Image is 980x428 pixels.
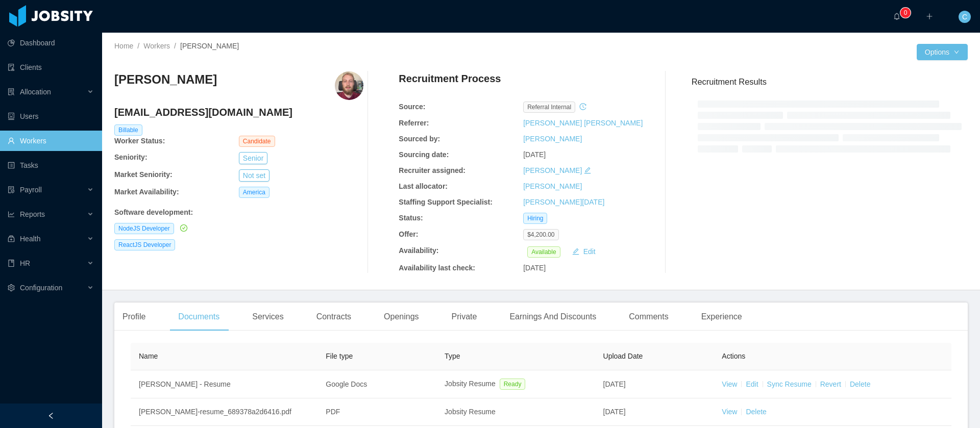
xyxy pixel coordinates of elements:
span: America [239,187,269,198]
i: icon: setting [8,284,15,291]
h4: [EMAIL_ADDRESS][DOMAIN_NAME] [114,105,363,119]
h3: [PERSON_NAME] [114,71,217,88]
i: icon: bell [893,13,900,20]
a: icon: robotUsers [8,106,94,127]
span: Configuration [20,284,62,292]
b: Status: [399,214,423,222]
h4: Recruitment Process [399,71,501,86]
b: Recruiter assigned: [399,166,465,174]
span: [DATE] [603,408,626,416]
i: icon: book [8,260,15,267]
a: Revert [820,380,841,388]
span: Upload Date [603,352,643,360]
b: Referrer: [399,119,429,127]
div: Earnings And Discounts [501,303,604,331]
span: NodeJS Developer [114,223,174,234]
a: icon: check-circle [178,224,187,232]
a: [PERSON_NAME][DATE] [523,198,604,206]
span: Jobsity Resume [445,408,496,416]
b: Staffing Support Specialist: [399,198,493,206]
span: HR [20,259,30,267]
span: Ready [500,379,526,390]
b: Last allocator: [399,182,448,190]
div: Documents [170,303,228,331]
i: icon: history [579,103,586,110]
b: Offer: [399,230,418,238]
i: icon: check-circle [180,224,187,232]
td: [PERSON_NAME]-resume_689378a2d6416.pdf [131,398,317,426]
span: $4,200.00 [523,229,558,240]
span: [PERSON_NAME] [180,42,239,50]
span: Jobsity Resume [445,380,496,388]
i: icon: solution [8,88,15,95]
span: [DATE] [603,380,626,388]
span: [DATE] [523,264,546,272]
img: feaef49b-ad4e-4944-84c2-53879d716c59_689f88032d0ea-400w.png [335,71,363,100]
span: / [137,42,139,50]
a: Workers [143,42,170,50]
a: Home [114,42,133,50]
div: Private [444,303,485,331]
span: C [962,11,967,23]
span: Health [20,235,40,243]
b: Sourced by: [399,135,440,143]
i: icon: edit [584,167,591,174]
span: File type [326,352,353,360]
a: icon: auditClients [8,57,94,78]
b: Sourcing date: [399,150,449,159]
span: Referral internal [523,102,575,113]
i: icon: plus [926,13,933,20]
div: Contracts [308,303,359,331]
b: Market Seniority: [114,170,173,179]
div: Comments [621,303,676,331]
a: View [722,380,737,388]
span: Candidate [239,136,275,147]
i: icon: medicine-box [8,235,15,242]
button: Optionsicon: down [917,44,968,60]
a: icon: profileTasks [8,155,94,175]
a: [PERSON_NAME] [PERSON_NAME] [523,119,643,127]
h3: Recruitment Results [692,75,968,88]
span: Reports [20,210,45,218]
b: Source: [399,103,425,111]
b: Availability: [399,246,438,255]
i: icon: line-chart [8,211,15,218]
td: Google Docs [317,370,436,398]
span: Allocation [20,88,51,96]
span: / [174,42,176,50]
a: Edit [746,380,758,388]
button: Not set [239,169,269,182]
a: Delete [850,380,870,388]
div: Openings [376,303,427,331]
sup: 0 [900,8,911,18]
button: Senior [239,152,267,164]
button: icon: editEdit [568,245,600,258]
span: Name [139,352,158,360]
td: PDF [317,398,436,426]
i: icon: file-protect [8,186,15,193]
a: Sync Resume [767,380,812,388]
a: icon: pie-chartDashboard [8,33,94,53]
span: Type [445,352,460,360]
td: [PERSON_NAME] - Resume [131,370,317,398]
b: Seniority: [114,153,148,161]
b: Software development : [114,208,193,216]
span: Hiring [523,213,547,224]
b: Market Availability: [114,188,179,196]
a: icon: userWorkers [8,131,94,151]
a: [PERSON_NAME] [523,135,582,143]
b: Availability last check: [399,264,475,272]
span: Payroll [20,186,42,194]
span: [DATE] [523,150,546,159]
span: Actions [722,352,745,360]
div: Experience [693,303,750,331]
div: Services [244,303,291,331]
span: ReactJS Developer [114,239,175,250]
a: Delete [746,408,766,416]
a: [PERSON_NAME] [523,182,582,190]
a: View [722,408,737,416]
b: Worker Status: [114,137,165,145]
a: [PERSON_NAME] [523,166,582,174]
span: Billable [114,124,142,136]
div: Profile [114,303,154,331]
